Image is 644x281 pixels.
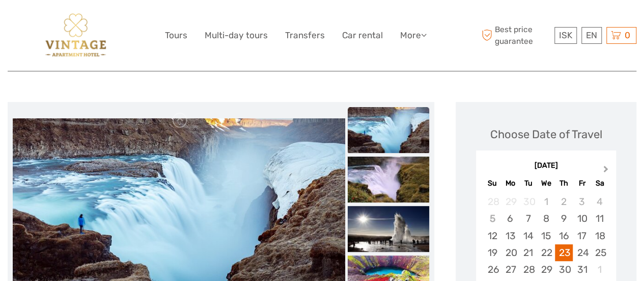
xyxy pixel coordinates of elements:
div: Choose Monday, October 27th, 2025 [501,261,519,278]
div: Choose Friday, October 31st, 2025 [573,261,591,278]
div: Choose Saturday, October 11th, 2025 [591,210,608,227]
div: Choose Sunday, October 26th, 2025 [483,261,501,278]
div: Sa [591,176,608,190]
span: 0 [623,30,632,40]
img: 959bc2ac4db84b72b9c6d67abd91b9a5_slider_thumbnail.jpg [348,157,429,202]
div: Choose Friday, October 24th, 2025 [573,244,591,261]
span: ISK [559,30,572,40]
a: Multi-day tours [205,28,268,43]
div: Th [555,176,573,190]
div: Choose Saturday, October 25th, 2025 [591,244,608,261]
button: Next Month [599,163,615,180]
div: Choose Tuesday, October 7th, 2025 [519,210,537,227]
div: Not available Saturday, October 4th, 2025 [591,193,608,210]
div: Mo [501,176,519,190]
div: Choose Tuesday, October 28th, 2025 [519,261,537,278]
img: da3af14b02c64d67a19c04839aa2854d_slider_thumbnail.jpg [348,107,429,153]
div: Not available Thursday, October 2nd, 2025 [555,193,573,210]
div: Not available Sunday, October 5th, 2025 [483,210,501,227]
div: [DATE] [476,161,616,171]
div: Choose Thursday, October 9th, 2025 [555,210,573,227]
div: Not available Friday, October 3rd, 2025 [573,193,591,210]
div: Choose Monday, October 13th, 2025 [501,227,519,244]
a: More [400,28,427,43]
div: Tu [519,176,537,190]
div: Not available Tuesday, September 30th, 2025 [519,193,537,210]
a: Transfers [285,28,325,43]
div: Choose Wednesday, October 29th, 2025 [537,261,555,278]
img: 8af6e9cde5ef40d8b6fa327880d0e646_slider_thumbnail.jpg [348,206,429,252]
div: Fr [573,176,591,190]
div: Choose Saturday, October 18th, 2025 [591,227,608,244]
div: EN [581,27,602,44]
div: Choose Tuesday, October 14th, 2025 [519,227,537,244]
div: Choose Date of Travel [490,126,602,142]
a: Car rental [342,28,383,43]
div: Choose Monday, October 6th, 2025 [501,210,519,227]
div: Not available Monday, September 29th, 2025 [501,193,519,210]
div: Choose Saturday, November 1st, 2025 [591,261,608,278]
div: Not available Wednesday, October 1st, 2025 [537,193,555,210]
a: Tours [165,28,187,43]
div: Choose Wednesday, October 15th, 2025 [537,227,555,244]
img: 3256-be983540-ede3-4357-9bcb-8bc2f29a93ac_logo_big.png [38,8,114,63]
div: Choose Wednesday, October 8th, 2025 [537,210,555,227]
div: Choose Friday, October 10th, 2025 [573,210,591,227]
div: Choose Thursday, October 16th, 2025 [555,227,573,244]
div: Choose Friday, October 17th, 2025 [573,227,591,244]
div: Choose Thursday, October 23rd, 2025 [555,244,573,261]
span: Best price guarantee [479,24,552,46]
div: Choose Wednesday, October 22nd, 2025 [537,244,555,261]
div: Choose Thursday, October 30th, 2025 [555,261,573,278]
div: We [537,176,555,190]
div: Choose Tuesday, October 21st, 2025 [519,244,537,261]
div: Su [483,176,501,190]
div: Choose Monday, October 20th, 2025 [501,244,519,261]
div: Not available Sunday, September 28th, 2025 [483,193,501,210]
div: Choose Sunday, October 12th, 2025 [483,227,501,244]
div: Choose Sunday, October 19th, 2025 [483,244,501,261]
